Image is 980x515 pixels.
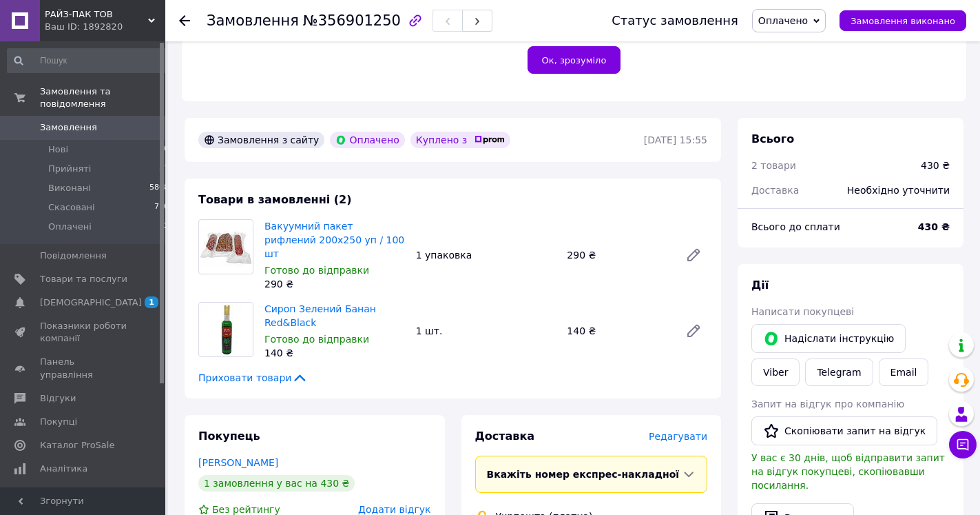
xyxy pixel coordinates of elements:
span: Каталог ProSale [40,439,114,452]
button: Надіслати інструкцію [751,324,906,353]
span: РАЙЗ-ПАК ТОВ [45,8,148,21]
span: №356901250 [303,12,401,29]
div: 1 шт. [410,321,562,341]
span: Додати відгук [358,504,430,515]
div: 1 упаковка [410,245,562,265]
span: 710 [154,201,169,214]
div: 140 ₴ [561,321,674,341]
div: Необхідно уточнити [839,175,958,205]
span: У вас є 30 днів, щоб відправити запит на відгук покупцеві, скопіювавши посилання. [751,452,945,491]
img: Сироп Зелений Банан Red&Black [199,303,253,356]
span: Без рейтингу [212,504,280,515]
span: Доставка [751,185,799,196]
span: Оплачено [758,15,808,26]
span: Дії [751,279,769,292]
span: Нові [48,143,68,156]
span: 2 товари [751,160,796,171]
span: Замовлення та повідомлення [40,85,165,110]
input: Пошук [7,48,170,73]
div: 140 ₴ [264,346,405,360]
span: Всього [751,132,794,145]
a: Вакуумний пакет рифлений 200х250 уп / 100 шт [264,221,404,259]
span: Замовлення [40,121,97,134]
div: Статус замовлення [612,14,738,28]
span: Написати покупцеві [751,306,854,317]
div: 290 ₴ [264,277,405,291]
span: Товари та послуги [40,273,127,285]
a: Telegram [805,359,873,386]
span: Доставка [475,430,535,443]
a: Редагувати [680,241,707,269]
div: Повернутися назад [179,14,190,28]
b: 430 ₴ [918,221,950,232]
span: 2 [164,221,169,233]
span: Замовлення [207,12,299,29]
span: Виконані [48,182,91,194]
div: Оплачено [330,132,404,148]
a: Viber [751,359,800,386]
span: 0 [164,143,169,156]
span: Замовлення виконано [851,16,955,26]
time: [DATE] 15:55 [644,134,707,145]
span: Готово до відправки [264,265,369,276]
span: Готово до відправки [264,334,369,345]
span: Приховати товари [198,371,308,385]
button: Чат з покупцем [949,431,977,458]
span: [DEMOGRAPHIC_DATA] [40,296,142,309]
span: Ок, зрозуміло [542,55,607,65]
div: 430 ₴ [921,159,950,172]
div: 1 замовлення у вас на 430 ₴ [198,475,355,492]
img: prom [475,136,505,144]
span: Всього до сплати [751,221,840,232]
span: Інструменти веб-майстра та SEO [40,487,127,512]
span: Редагувати [649,431,707,442]
a: Редагувати [680,317,707,345]
span: Панель управління [40,356,127,381]
span: Відгуки [40,392,76,405]
img: Вакуумний пакет рифлений 200х250 уп / 100 шт [199,227,253,267]
div: 290 ₴ [561,245,674,265]
span: Товари в замовленні (2) [198,193,352,206]
button: Скопіювати запит на відгук [751,416,937,445]
span: Вкажіть номер експрес-накладної [487,469,680,480]
span: Покупець [198,430,260,443]
span: Показники роботи компанії [40,320,127,345]
span: 37 [159,163,169,175]
span: Скасовані [48,201,95,214]
span: Покупці [40,416,77,428]
div: Куплено з [410,132,511,148]
span: 1 [145,296,158,308]
span: Прийняті [48,163,91,175]
span: Запит на відгук про компанію [751,398,904,410]
span: 5808 [149,182,169,194]
a: Сироп Зелений Банан Red&Black [264,303,376,328]
div: Ваш ID: 1892820 [45,21,165,33]
button: Email [879,359,929,386]
span: Оплачені [48,221,92,233]
span: Повідомлення [40,250,107,262]
span: Аналітика [40,463,87,475]
button: Ок, зрозуміло [528,46,621,74]
div: Замовлення з сайту [198,132,324,148]
button: Замовлення виконано [840,10,966,31]
a: [PERSON_NAME] [198,457,278,468]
